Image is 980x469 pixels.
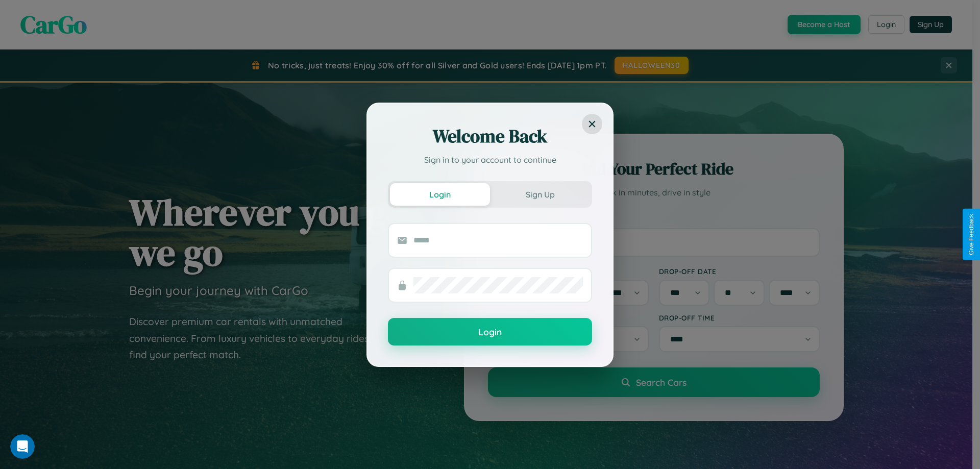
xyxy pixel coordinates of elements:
[390,183,490,206] button: Login
[968,214,975,255] div: Give Feedback
[490,183,590,206] button: Sign Up
[388,124,592,149] h2: Welcome Back
[388,154,592,166] p: Sign in to your account to continue
[10,434,35,459] iframe: Intercom live chat
[388,318,592,345] button: Login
